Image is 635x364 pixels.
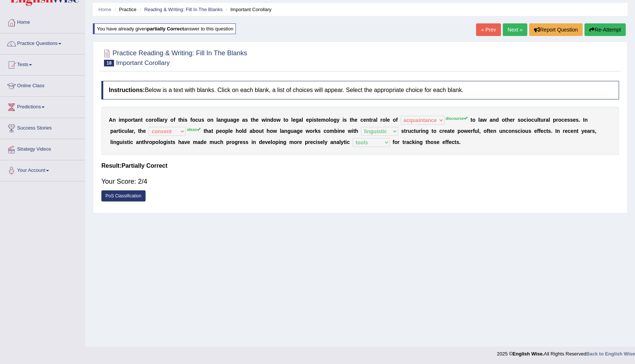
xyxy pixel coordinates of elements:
[287,128,291,134] b: g
[518,128,521,134] b: c
[306,117,309,123] b: e
[160,117,163,123] b: a
[297,128,300,134] b: g
[525,128,528,134] b: u
[432,128,433,134] b: t
[473,128,475,134] b: f
[380,117,382,123] b: r
[444,128,447,134] b: e
[539,117,541,123] b: t
[534,128,537,134] b: e
[123,139,124,145] b: i
[587,128,590,134] b: a
[131,117,133,123] b: r
[553,117,556,123] b: p
[141,117,143,123] b: t
[503,23,527,36] a: Next »
[366,117,369,123] b: n
[127,139,129,145] b: t
[461,128,464,134] b: o
[579,117,580,123] b: .
[242,128,244,134] b: l
[152,117,153,123] b: r
[113,139,117,145] b: n
[595,128,596,134] b: ,
[447,128,450,134] b: a
[313,117,316,123] b: s
[584,23,626,36] button: Re-Attempt
[539,128,541,134] b: f
[221,117,224,123] b: n
[187,127,201,132] sup: ideas
[315,128,318,134] b: k
[230,128,233,134] b: e
[236,128,239,134] b: h
[333,117,337,123] b: g
[406,128,408,134] b: r
[318,128,321,134] b: s
[134,128,135,134] b: ,
[551,128,553,134] b: .
[205,128,209,134] b: h
[280,128,281,134] b: l
[348,128,352,134] b: w
[129,128,132,134] b: a
[478,117,480,123] b: l
[230,117,233,123] b: a
[101,190,146,201] a: PoS Classification
[120,117,124,123] b: m
[512,128,515,134] b: n
[0,55,85,73] a: Tests
[0,76,85,94] a: Online Class
[259,128,262,134] b: u
[273,117,277,123] b: o
[576,117,579,123] b: s
[521,128,522,134] b: i
[452,128,455,134] b: e
[180,117,183,123] b: h
[419,128,421,134] b: r
[291,117,293,123] b: l
[262,128,264,134] b: t
[524,117,527,123] b: c
[216,117,218,123] b: l
[508,128,512,134] b: o
[371,117,373,123] b: r
[190,117,192,123] b: f
[470,117,472,123] b: t
[290,128,294,134] b: u
[208,128,211,134] b: a
[355,128,358,134] b: h
[0,139,85,158] a: Strategy Videos
[577,128,579,134] b: t
[537,117,539,123] b: l
[337,117,340,123] b: y
[255,128,259,134] b: o
[544,117,546,123] b: r
[557,128,560,134] b: n
[586,351,635,357] a: Back to English Wise
[146,117,149,123] b: c
[513,117,515,123] b: r
[219,128,222,134] b: e
[488,128,490,134] b: t
[224,6,271,13] li: Important Corollary
[505,128,508,134] b: c
[0,160,85,179] a: Your Account
[270,128,273,134] b: o
[253,128,256,134] b: b
[528,128,531,134] b: s
[216,128,219,134] b: p
[284,128,287,134] b: n
[266,117,267,123] b: i
[570,117,573,123] b: s
[273,128,277,134] b: w
[490,128,493,134] b: e
[0,118,85,137] a: Success Stories
[163,117,165,123] b: r
[321,117,326,123] b: m
[548,128,551,134] b: s
[157,117,158,123] b: l
[203,128,205,134] b: t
